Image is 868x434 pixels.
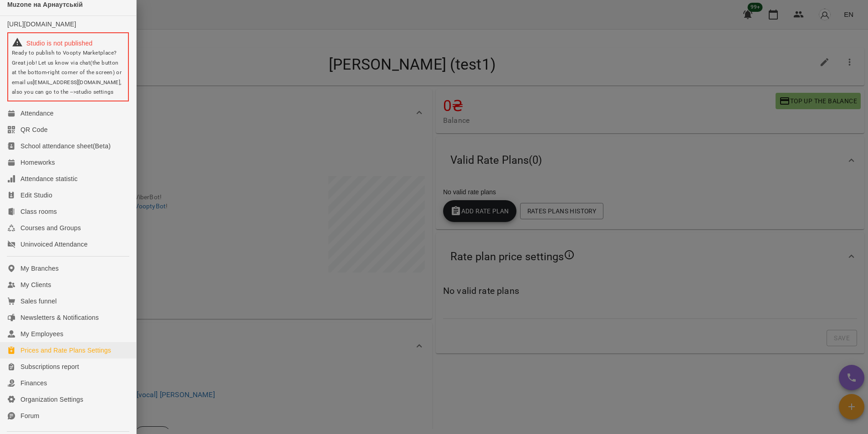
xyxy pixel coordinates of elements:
div: My Clients [20,280,51,289]
div: School attendance sheet(Beta) [20,141,111,151]
div: Prices and Rate Plans Settings [20,346,111,355]
div: Forum [20,411,39,420]
a: [EMAIL_ADDRESS][DOMAIN_NAME] [33,79,120,86]
div: Uninvoiced Attendance [20,240,87,249]
a: studio settings [76,89,113,95]
div: Organization Settings [20,395,83,404]
div: Courses and Groups [20,223,81,232]
div: My Employees [20,329,63,338]
div: Attendance [20,109,54,118]
div: Class rooms [20,207,57,216]
div: Edit Studio [20,191,52,200]
div: Newsletters & Notifications [20,313,99,322]
a: [URL][DOMAIN_NAME] [7,20,76,28]
div: Finances [20,378,47,388]
span: Ready to publish to Voopty Marketplace? Great job! Let us know via chat(the button at the bottom-... [12,50,122,95]
span: Muzone на Арнаутській [7,1,83,8]
div: Sales funnel [20,297,56,306]
div: QR Code [20,125,48,134]
div: Attendance statistic [20,174,77,183]
div: Studio is not published [12,37,124,48]
div: My Branches [20,264,59,273]
div: Homeworks [20,158,55,167]
div: Subscriptions report [20,362,79,371]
